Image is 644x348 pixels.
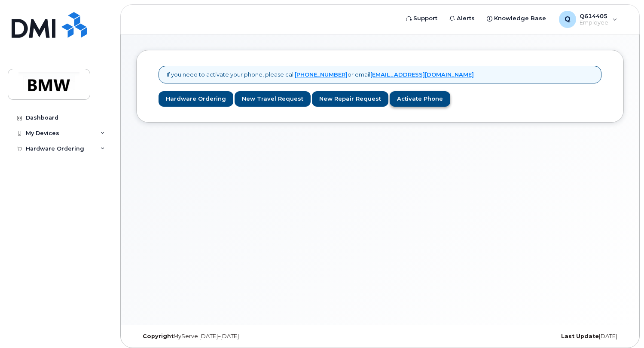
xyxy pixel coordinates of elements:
[312,91,388,107] a: New Repair Request
[167,71,474,79] p: If you need to activate your phone, please call or email
[235,91,311,107] a: New Travel Request
[136,333,299,340] div: MyServe [DATE]–[DATE]
[561,333,599,339] strong: Last Update
[461,333,624,340] div: [DATE]
[370,71,474,78] a: [EMAIL_ADDRESS][DOMAIN_NAME]
[159,91,233,107] a: Hardware Ordering
[295,71,348,78] a: [PHONE_NUMBER]
[143,333,174,339] strong: Copyright
[390,91,450,107] a: Activate Phone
